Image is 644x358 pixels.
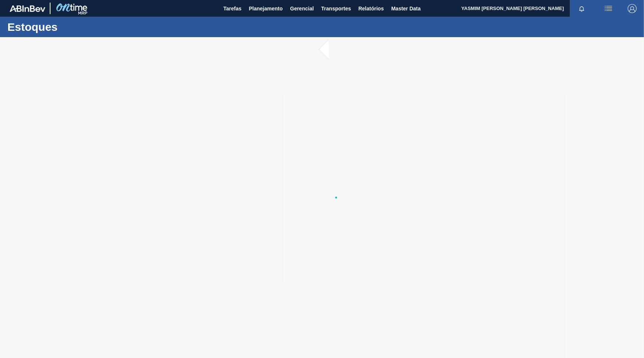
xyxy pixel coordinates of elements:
[628,4,637,13] img: Logout
[10,5,45,12] img: TNhmsLtSVTkK8tSr43FrP2fwEKptu5GPRR3wAAAABJRU5ErkJggg==
[358,4,383,13] span: Relatórios
[290,4,314,13] span: Gerencial
[249,4,282,13] span: Planejamento
[321,4,351,13] span: Transportes
[570,3,594,14] button: Notificações
[391,4,421,13] span: Master Data
[604,4,613,13] img: userActions
[223,4,242,13] span: Tarefas
[7,23,139,31] h1: Estoques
